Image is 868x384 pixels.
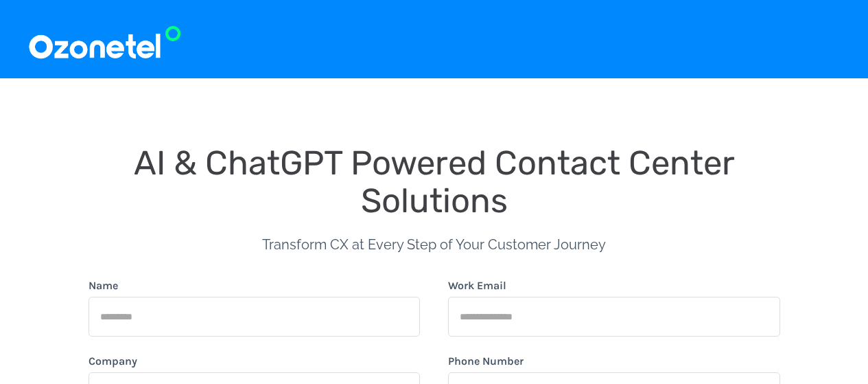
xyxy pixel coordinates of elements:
label: Phone Number [448,353,524,370]
label: Name [89,278,118,294]
label: Company [89,353,137,370]
label: Work Email [448,278,506,294]
span: Transform CX at Every Step of Your Customer Journey [262,236,606,253]
span: AI & ChatGPT Powered Contact Center Solutions [134,143,743,221]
